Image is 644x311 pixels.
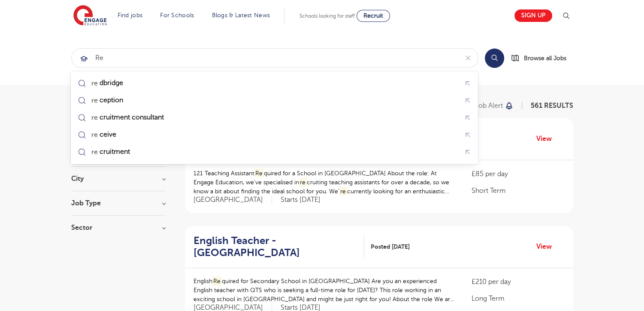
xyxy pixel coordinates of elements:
[118,12,143,18] a: Find jobs
[459,102,503,109] p: Save job alert
[524,53,566,63] span: Browse all Jobs
[472,186,564,196] p: Short Term
[472,169,564,179] p: £85 per day
[363,12,383,19] span: Recruit
[98,78,124,88] mark: dbridge
[212,12,270,18] a: Blogs & Latest News
[194,235,357,259] h2: English Teacher - [GEOGRAPHIC_DATA]
[91,79,124,88] div: re
[461,111,475,124] button: Fill query with "recruitment consultant"
[71,48,478,68] div: Submit
[461,128,475,141] button: Fill query with "receive"
[514,9,552,22] a: Sign up
[98,112,165,122] mark: cruitment consultant
[91,148,131,156] div: re
[160,12,194,18] a: For Schools
[71,175,166,182] h3: City
[91,131,117,139] div: re
[371,242,410,251] span: Posted [DATE]
[357,10,390,22] a: Recruit
[281,195,320,204] p: Starts [DATE]
[194,169,455,196] p: 121 Teaching Assistant quired for a School in [GEOGRAPHIC_DATA] About the role: At Engage Educati...
[299,178,307,187] mark: re
[254,169,264,178] mark: Re
[194,195,272,204] span: [GEOGRAPHIC_DATA]
[98,95,124,105] mark: ception
[98,129,117,140] mark: ceive
[74,75,475,161] ul: Submit
[472,277,564,287] p: £210 per day
[98,146,131,157] mark: cruitment
[194,235,364,259] a: English Teacher - [GEOGRAPHIC_DATA]
[73,5,107,27] img: Engage Education
[536,241,558,252] a: View
[472,293,564,304] p: Long Term
[339,187,348,196] mark: re
[511,53,573,63] a: Browse all Jobs
[71,224,166,231] h3: Sector
[461,76,475,90] button: Fill query with "redbridge"
[194,277,455,304] p: English quired for Secondary School in [GEOGRAPHIC_DATA] Are you an experienced English teacher w...
[459,102,514,109] button: Save job alert
[485,49,504,68] button: Search
[461,94,475,107] button: Fill query with "reception"
[461,145,475,159] button: Fill query with "recruitment"
[72,49,458,67] input: Submit
[299,13,355,19] span: Schools looking for staff
[458,49,478,67] button: Clear
[212,277,222,286] mark: Re
[536,133,558,144] a: View
[91,96,124,105] div: re
[531,102,573,110] span: 561 RESULTS
[91,113,165,122] div: re
[71,200,166,207] h3: Job Type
